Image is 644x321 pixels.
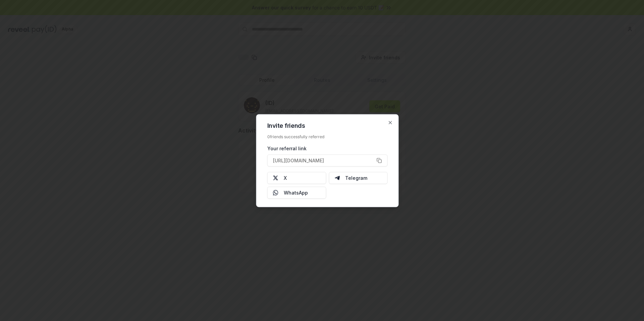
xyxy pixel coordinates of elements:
h2: Invite friends [267,122,388,128]
span: [URL][DOMAIN_NAME] [273,157,324,164]
button: [URL][DOMAIN_NAME] [267,154,388,166]
div: 0 friends successfully referred [267,134,388,139]
img: Telegram [334,175,340,180]
button: Telegram [329,172,388,184]
img: Whatsapp [273,190,278,195]
button: X [267,172,326,184]
div: Your referral link [267,145,388,152]
button: WhatsApp [267,186,326,199]
img: X [273,175,278,180]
